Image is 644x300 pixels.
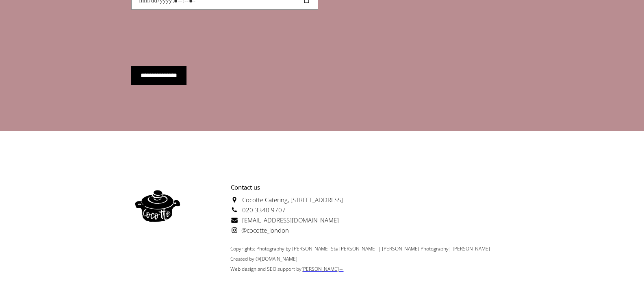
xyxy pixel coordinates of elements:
[131,244,490,274] div: Copyrights: Photography by [PERSON_NAME] Sta-[PERSON_NAME] | [PERSON_NAME] Photography| [PERSON_N...
[230,265,301,272] a: Web design and SEO support by
[231,226,289,234] a: @cocotte_london
[231,196,343,204] a: Cocotte Catering, [STREET_ADDRESS]
[230,255,297,262] span: Created by @[DOMAIN_NAME]
[301,265,344,272] a: [PERSON_NAME]→
[231,182,260,192] strong: Contact us
[231,206,286,214] a: 020 3340 9707
[131,22,255,54] iframe: reCAPTCHA
[231,216,339,224] a: [EMAIL_ADDRESS][DOMAIN_NAME]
